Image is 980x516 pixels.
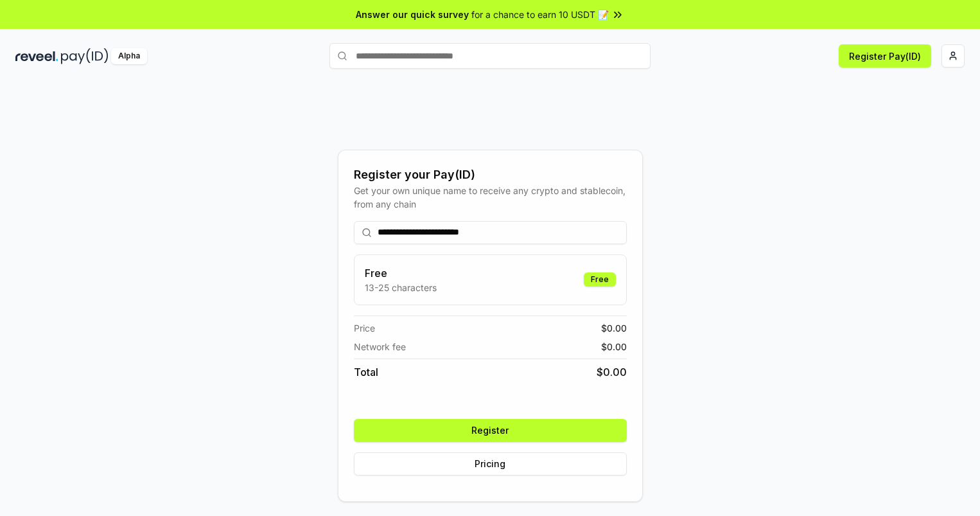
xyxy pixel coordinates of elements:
[354,321,375,335] span: Price
[839,44,931,67] button: Register Pay(ID)
[354,419,627,442] button: Register
[15,48,58,64] img: reveel_dark
[354,166,627,184] div: Register your Pay(ID)
[356,8,469,21] span: Answer our quick survey
[365,265,437,281] h3: Free
[365,281,437,294] p: 13-25 characters
[61,48,109,64] img: pay_id
[584,272,616,287] div: Free
[471,8,609,21] span: for a chance to earn 10 USDT 📝
[601,321,627,335] span: $ 0.00
[354,184,627,211] div: Get your own unique name to receive any crypto and stablecoin, from any chain
[111,48,147,64] div: Alpha
[354,364,378,380] span: Total
[601,340,627,353] span: $ 0.00
[597,364,627,380] span: $ 0.00
[354,452,627,476] button: Pricing
[354,340,406,353] span: Network fee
